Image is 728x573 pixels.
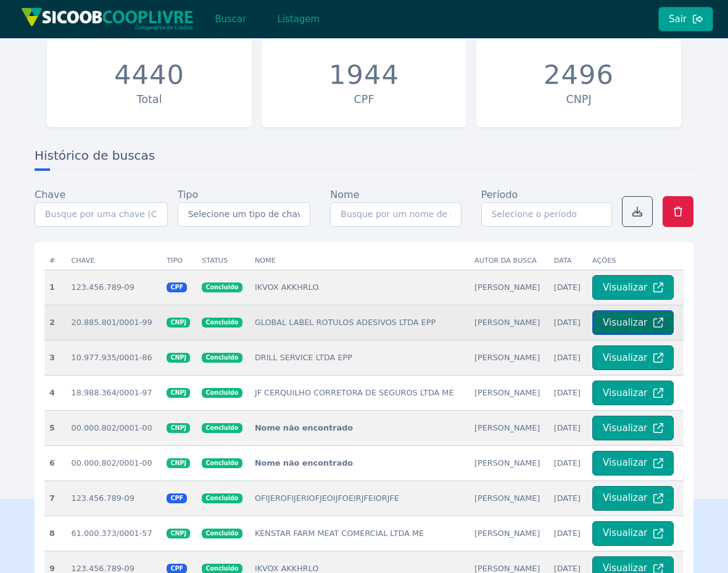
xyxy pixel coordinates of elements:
[44,305,67,340] th: 2
[44,516,67,551] th: 8
[250,340,469,375] td: DRILL SERVICE LTDA EPP
[549,305,587,340] td: [DATE]
[53,91,246,107] div: Total
[587,252,684,270] th: Ações
[250,375,469,410] td: JF CERQUILHO CORRETORA DE SEGUROS LTDA ME
[167,318,190,328] span: CNPJ
[549,480,587,516] td: [DATE]
[167,423,190,433] span: CNPJ
[329,59,399,91] div: 1944
[482,91,675,107] div: CNPJ
[44,340,67,375] th: 3
[469,252,549,270] th: Autor da busca
[197,252,250,270] th: Status
[44,480,67,516] th: 7
[202,388,242,398] span: Concluido
[592,521,674,546] button: Visualizar
[267,7,330,31] button: Listagem
[481,202,612,227] input: Selecione o período
[250,305,469,340] td: GLOBAL LABEL ROTULOS ADESIVOS LTDA EPP
[202,353,242,363] span: Concluido
[469,340,549,375] td: [PERSON_NAME]
[330,202,461,227] input: Busque por um nome de pessoa física ou jurídica
[44,445,67,480] th: 6
[167,353,190,363] span: CNPJ
[21,7,194,30] img: img/sicoob_cooplivre.png
[202,458,242,468] span: Concluido
[35,147,693,170] h3: Histórico de buscas
[202,493,242,503] span: Concluido
[67,445,162,480] td: 00.000.802/0001-00
[268,91,460,107] div: CPF
[250,410,469,445] td: Nome não encontrado
[592,486,674,511] button: Visualizar
[67,480,162,516] td: 123.456.789-09
[549,516,587,551] td: [DATE]
[202,282,242,292] span: Concluido
[167,458,190,468] span: CNPJ
[35,202,168,227] input: Busque por uma chave (CPF / CNPJ)
[167,529,190,538] span: CNPJ
[469,516,549,551] td: [PERSON_NAME]
[549,410,587,445] td: [DATE]
[592,451,674,476] button: Visualizar
[114,59,184,91] div: 4440
[592,416,674,440] button: Visualizar
[592,275,674,300] button: Visualizar
[549,270,587,305] td: [DATE]
[469,445,549,480] td: [PERSON_NAME]
[469,410,549,445] td: [PERSON_NAME]
[167,388,190,398] span: CNPJ
[250,252,469,270] th: Nome
[202,318,242,328] span: Concluido
[250,516,469,551] td: KENSTAR FARM MEAT COMERCIAL LTDA ME
[167,282,187,292] span: CPF
[178,188,199,202] label: Tipo
[330,188,359,202] label: Nome
[469,305,549,340] td: [PERSON_NAME]
[658,7,713,31] button: Sair
[592,381,674,405] button: Visualizar
[162,252,197,270] th: Tipo
[204,7,257,31] button: Buscar
[44,375,67,410] th: 4
[67,305,162,340] td: 20.885.801/0001-99
[549,340,587,375] td: [DATE]
[167,493,187,503] span: CPF
[549,375,587,410] td: [DATE]
[469,270,549,305] td: [PERSON_NAME]
[67,252,162,270] th: Chave
[67,340,162,375] td: 10.977.935/0001-86
[250,270,469,305] td: IKVOX AKKHRLO
[544,59,614,91] div: 2496
[549,445,587,480] td: [DATE]
[592,310,674,335] button: Visualizar
[67,270,162,305] td: 123.456.789-09
[44,410,67,445] th: 5
[35,188,65,202] label: Chave
[469,480,549,516] td: [PERSON_NAME]
[549,252,587,270] th: Data
[44,252,67,270] th: #
[67,375,162,410] td: 18.988.364/0001-97
[592,345,674,370] button: Visualizar
[202,529,242,538] span: Concluido
[250,445,469,480] td: Nome não encontrado
[250,480,469,516] td: OFIJEROFIJERIOFJEOIJFOEIRJFEIORJFE
[67,516,162,551] td: 61.000.373/0001-57
[202,423,242,433] span: Concluido
[67,410,162,445] td: 00.000.802/0001-00
[469,375,549,410] td: [PERSON_NAME]
[481,188,518,202] label: Período
[44,270,67,305] th: 1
